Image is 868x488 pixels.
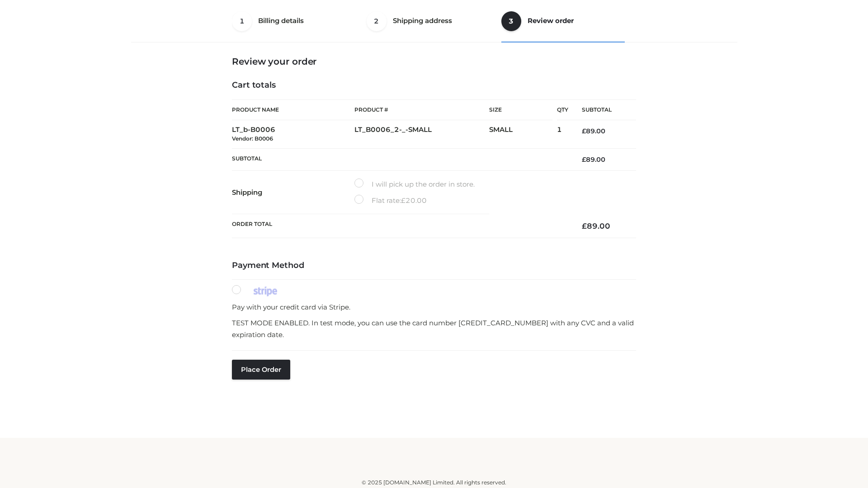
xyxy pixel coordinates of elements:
h4: Payment Method [232,261,636,271]
label: Flat rate: [354,195,427,206]
h3: Review your order [232,56,636,67]
p: TEST MODE ENABLED. In test mode, you can use the card number [CREDIT_CARD_NUMBER] with any CVC an... [232,317,636,340]
bdi: 89.00 [582,221,610,230]
th: Qty [557,99,568,120]
div: © 2025 [DOMAIN_NAME] Limited. All rights reserved. [134,478,734,487]
bdi: 89.00 [582,155,605,164]
th: Subtotal [232,148,568,170]
span: £ [582,155,586,164]
button: Place order [232,360,290,380]
bdi: 89.00 [582,127,605,135]
td: 1 [557,120,568,149]
th: Product # [354,99,489,120]
th: Order Total [232,214,568,238]
span: £ [582,127,586,135]
span: £ [582,221,587,230]
td: SMALL [489,120,557,149]
span: £ [401,196,406,205]
td: LT_B0006_2-_-SMALL [354,120,489,149]
th: Subtotal [568,100,636,120]
td: LT_b-B0006 [232,120,354,149]
small: Vendor: B0006 [232,135,273,142]
bdi: 20.00 [401,196,427,205]
th: Size [489,100,552,120]
p: Pay with your credit card via Stripe. [232,301,636,313]
th: Shipping [232,171,354,214]
h4: Cart totals [232,80,636,90]
th: Product Name [232,99,354,120]
label: I will pick up the order in store. [354,178,475,190]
